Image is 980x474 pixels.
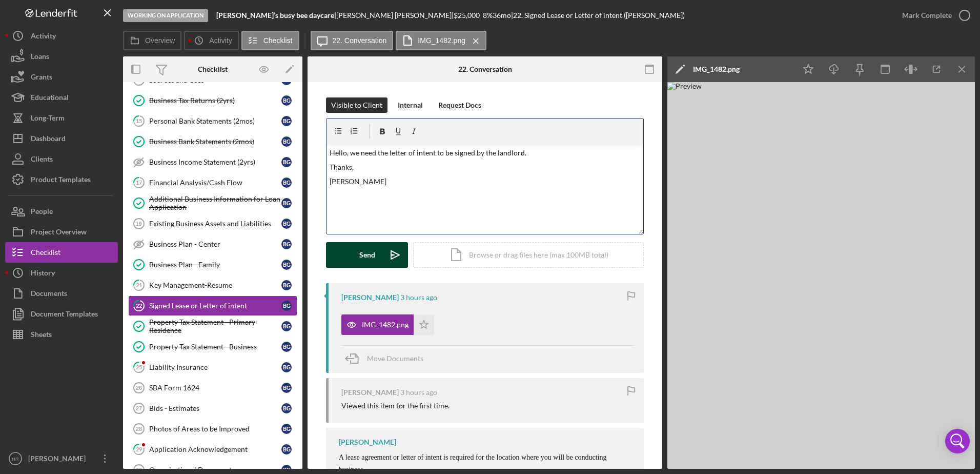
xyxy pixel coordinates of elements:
[281,177,292,188] div: B G
[31,242,60,265] div: Checklist
[5,283,118,304] button: Documents
[123,31,181,50] button: Overview
[281,321,292,331] div: B G
[281,280,292,290] div: B G
[5,324,118,345] a: Sheets
[281,444,292,455] div: B G
[5,304,118,324] button: Document Templates
[149,179,281,187] div: Financial Analysis/Cash Flow
[339,453,606,473] span: A lease agreement or letter of intent is required for the location where you will be conducting b...
[5,448,118,469] button: HR[PERSON_NAME]
[136,364,142,370] tspan: 25
[281,95,292,106] div: B G
[892,5,975,26] button: Mark Complete
[128,275,297,295] a: 21Key Management-ResumeBG
[418,36,465,45] label: IMG_1482.png
[149,220,281,228] div: Existing Business Assets and Liabilities
[128,90,297,111] a: Business Tax Returns (2yrs)BG
[326,97,387,113] button: Visible to Client
[128,357,297,378] a: 25Liability InsuranceBG
[5,46,118,67] button: Loans
[367,354,423,363] span: Move Documents
[281,157,292,167] div: B G
[209,36,232,45] label: Activity
[454,11,480,19] span: $25,000
[5,169,118,190] button: Product Templates
[149,384,281,392] div: SBA Form 1624
[396,31,486,50] button: IMG_1482.png
[241,31,299,50] button: Checklist
[339,438,396,446] div: [PERSON_NAME]
[483,11,493,19] div: 8 %
[149,158,281,166] div: Business Income Statement (2yrs)
[145,36,175,45] label: Overview
[136,446,142,452] tspan: 29
[438,97,481,113] div: Request Docs
[281,362,292,372] div: B G
[128,337,297,357] a: Property Tax Statement - BusinessBG
[281,116,292,126] div: B G
[5,108,118,128] button: Long-Term
[149,445,281,453] div: Application Acknowledgement
[5,67,118,87] a: Grants
[341,388,399,397] div: [PERSON_NAME]
[128,111,297,131] a: 15Personal Bank Statements (2mos)BG
[5,149,118,169] button: Clients
[5,222,118,242] a: Project Overview
[136,385,142,391] tspan: 26
[341,293,399,302] div: [PERSON_NAME]
[341,346,434,371] button: Move Documents
[281,260,292,270] div: B G
[149,363,281,371] div: Liability Insurance
[693,65,740,73] div: IMG_1482.png
[5,201,118,222] button: People
[184,31,238,50] button: Activity
[281,198,292,208] div: B G
[149,425,281,433] div: Photos of Areas to be Improved
[330,176,641,187] p: [PERSON_NAME]
[5,128,118,149] button: Dashboard
[149,318,281,334] div: Property Tax Statement - Primary Residence
[31,263,55,286] div: History
[128,419,297,439] a: 28Photos of Areas to be ImprovedBG
[359,242,375,268] div: Send
[281,239,292,249] div: B G
[281,424,292,434] div: B G
[331,97,382,113] div: Visible to Client
[667,82,975,469] img: Preview
[5,242,118,263] button: Checklist
[149,195,281,211] div: Additional Business Information for Loan Application
[128,234,297,254] a: Business Plan - CenterBG
[149,240,281,248] div: Business Plan - Center
[5,87,118,108] a: Educational
[458,65,512,73] div: 22. Conversation
[326,242,408,268] button: Send
[31,201,53,224] div: People
[5,263,118,283] a: History
[128,295,297,316] a: 22Signed Lease or Letter of intentBG
[31,108,65,131] div: Long-Term
[136,282,142,288] tspan: 21
[263,36,293,45] label: Checklist
[330,147,641,159] p: Hello, we need the letter of intent to be signed by the landlord.
[136,179,142,186] tspan: 17
[149,261,281,269] div: Business Plan - Family
[31,169,91,192] div: Product Templates
[136,117,142,124] tspan: 15
[400,293,437,302] time: 2025-09-03 00:17
[281,301,292,311] div: B G
[149,96,281,105] div: Business Tax Returns (2yrs)
[31,26,56,49] div: Activity
[281,383,292,393] div: B G
[136,302,142,309] tspan: 22
[128,131,297,152] a: Business Bank Statements (2mos)BG
[31,87,69,110] div: Educational
[5,26,118,46] a: Activity
[128,316,297,337] a: Property Tax Statement - Primary ResidenceBG
[31,283,67,306] div: Documents
[136,426,142,432] tspan: 28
